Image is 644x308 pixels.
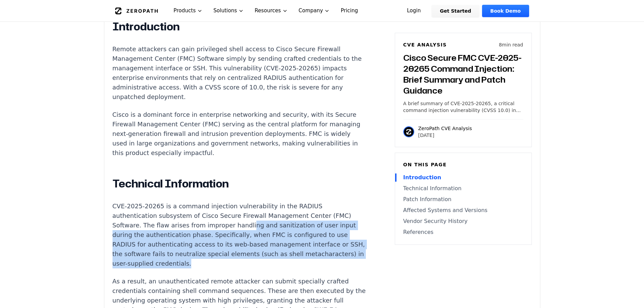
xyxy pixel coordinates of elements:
h3: Cisco Secure FMC CVE-2025-20265 Command Injection: Brief Summary and Patch Guidance [403,52,523,96]
p: 8 min read [499,41,523,48]
a: Patch Information [403,195,523,204]
a: Technical Information [403,184,523,193]
a: Vendor Security History [403,217,523,225]
p: CVE-2025-20265 is a command injection vulnerability in the RADIUS authentication subsystem of Cis... [113,201,366,268]
p: A brief summary of CVE-2025-20265, a critical command injection vulnerability (CVSS 10.0) in Cisc... [403,100,523,114]
h6: CVE Analysis [403,41,447,48]
a: Affected Systems and Versions [403,206,523,214]
p: Remote attackers can gain privileged shell access to Cisco Secure Firewall Management Center (FMC... [113,44,366,102]
a: References [403,228,523,236]
h6: On this page [403,161,523,168]
a: Login [399,5,429,17]
h2: Introduction [113,20,366,33]
img: ZeroPath CVE Analysis [403,126,414,137]
a: Book Demo [482,5,529,17]
h2: Technical Information [113,177,366,191]
a: Introduction [403,173,523,182]
p: Cisco is a dominant force in enterprise networking and security, with its Secure Firewall Managem... [113,110,366,158]
p: ZeroPath CVE Analysis [418,125,472,132]
a: Get Started [432,5,479,17]
p: [DATE] [418,132,472,139]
